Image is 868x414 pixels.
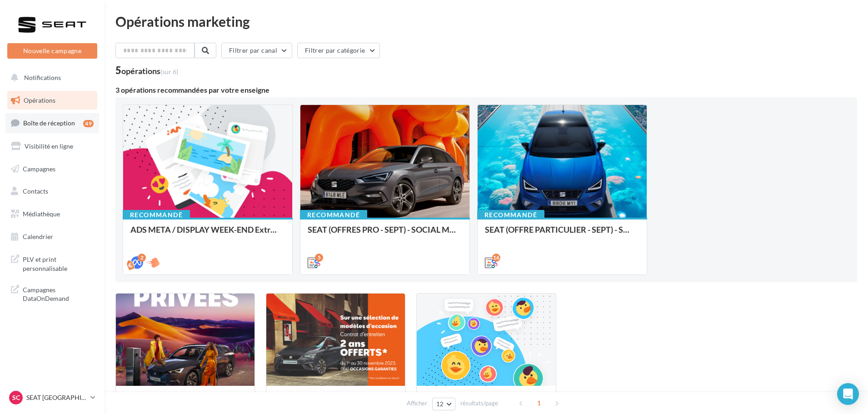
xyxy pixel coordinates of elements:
[308,225,462,243] div: SEAT (OFFRES PRO - SEPT) - SOCIAL MEDIA
[485,225,639,243] div: SEAT (OFFRE PARTICULIER - SEPT) - SOCIAL MEDIA
[5,91,99,110] a: Opérations
[315,254,323,262] div: 5
[297,43,380,58] button: Filtrer par catégorie
[532,396,546,410] span: 1
[123,210,190,220] div: Recommandé
[5,205,99,224] a: Médiathèque
[221,43,292,58] button: Filtrer par canal
[5,280,99,307] a: Campagnes DataOnDemand
[115,65,178,75] div: 5
[115,86,857,94] div: 3 opérations recommandées par votre enseigne
[130,225,285,243] div: ADS META / DISPLAY WEEK-END Extraordinaire (JPO) Septembre 2025
[115,15,857,28] div: Opérations marketing
[300,210,367,220] div: Recommandé
[26,393,87,402] p: SEAT [GEOGRAPHIC_DATA]
[5,227,99,246] a: Calendrier
[23,284,94,303] span: Campagnes DataOnDemand
[460,399,498,408] span: résultats/page
[23,253,94,273] span: PLV et print personnalisable
[7,389,97,406] a: SC SEAT [GEOGRAPHIC_DATA]
[5,249,99,276] a: PLV et print personnalisable
[407,399,427,408] span: Afficher
[492,254,500,262] div: 16
[23,119,75,127] span: Boîte de réception
[23,210,60,218] span: Médiathèque
[5,182,99,201] a: Contacts
[23,165,55,172] span: Campagnes
[5,113,99,133] a: Boîte de réception49
[837,383,859,405] div: Open Intercom Messenger
[7,43,97,59] button: Nouvelle campagne
[121,67,178,75] div: opérations
[5,68,95,87] button: Notifications
[432,398,455,410] button: 12
[12,393,20,402] span: SC
[5,160,99,179] a: Campagnes
[477,210,544,220] div: Recommandé
[83,120,94,127] div: 49
[25,142,73,150] span: Visibilité en ligne
[160,68,178,75] span: (sur 6)
[23,233,53,240] span: Calendrier
[24,74,61,81] span: Notifications
[138,254,146,262] div: 2
[24,96,55,104] span: Opérations
[5,137,99,156] a: Visibilité en ligne
[23,187,48,195] span: Contacts
[436,400,444,408] span: 12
